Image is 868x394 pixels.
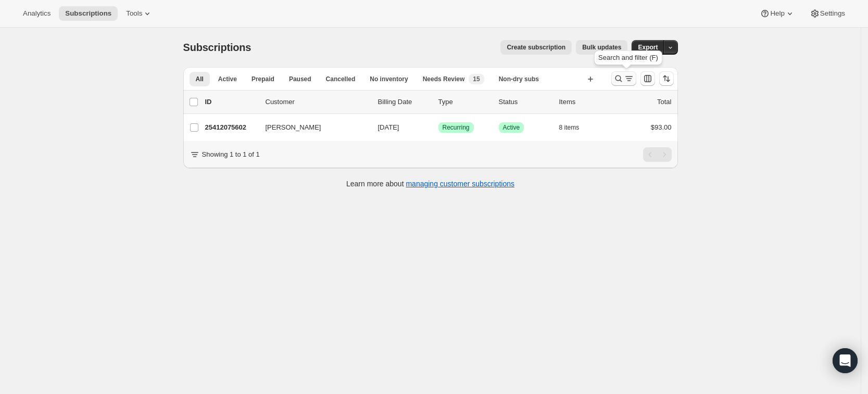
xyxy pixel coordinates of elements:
[326,75,356,83] span: Cancelled
[503,123,520,132] span: Active
[23,9,51,18] span: Analytics
[406,180,514,188] a: managing customer subscriptions
[251,75,274,83] span: Prepaid
[266,97,370,107] p: Customer
[443,123,470,132] span: Recurring
[370,75,408,83] span: No inventory
[473,75,480,83] span: 15
[651,123,672,131] span: $93.00
[500,40,572,55] button: Create subscription
[59,6,118,21] button: Subscriptions
[205,122,257,133] p: 25412075602
[259,119,363,136] button: [PERSON_NAME]
[126,9,142,18] span: Tools
[205,97,257,107] p: ID
[423,75,465,83] span: Needs Review
[205,120,672,135] div: 25412075602[PERSON_NAME][DATE]SuccessRecurringSuccessActive8 items$93.00
[820,9,845,18] span: Settings
[576,40,627,55] button: Bulk updates
[559,120,591,135] button: 8 items
[196,75,204,83] span: All
[378,123,399,131] span: [DATE]
[833,348,858,373] div: Open Intercom Messenger
[65,9,111,18] span: Subscriptions
[640,71,655,86] button: Customize table column order and visibility
[803,6,851,21] button: Settings
[120,6,159,21] button: Tools
[753,6,801,21] button: Help
[659,71,674,86] button: Sort the results
[499,97,551,107] p: Status
[499,75,539,83] span: Non-dry subs
[611,71,636,86] button: Search and filter results
[582,72,599,86] button: Create new view
[643,147,672,162] nav: Pagination
[632,40,664,55] button: Export
[346,179,514,189] p: Learn more about
[770,9,784,18] span: Help
[657,97,671,107] p: Total
[289,75,311,83] span: Paused
[17,6,57,21] button: Analytics
[507,43,565,52] span: Create subscription
[205,97,672,107] div: IDCustomerBilling DateTypeStatusItemsTotal
[202,149,260,160] p: Showing 1 to 1 of 1
[218,75,237,83] span: Active
[638,43,658,52] span: Export
[559,97,611,107] div: Items
[266,122,321,133] span: [PERSON_NAME]
[559,123,580,132] span: 8 items
[378,97,430,107] p: Billing Date
[183,42,251,53] span: Subscriptions
[582,43,621,52] span: Bulk updates
[438,97,490,107] div: Type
